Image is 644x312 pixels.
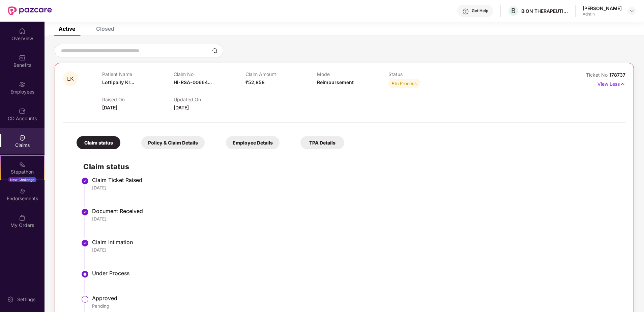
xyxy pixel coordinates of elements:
div: Closed [96,25,114,32]
div: Employee Details [226,136,280,149]
div: Claim Ticket Raised [92,177,619,183]
img: svg+xml;base64,PHN2ZyBpZD0iSGVscC0zMngzMiIgeG1sbnM9Imh0dHA6Ly93d3cudzMub3JnLzIwMDAvc3ZnIiB3aWR0aD... [462,8,469,15]
div: BION THERAPEUTICS ([GEOGRAPHIC_DATA]) PRIVATE LIMITED [521,8,568,14]
img: svg+xml;base64,PHN2ZyBpZD0iU3RlcC1Eb25lLTMyeDMyIiB4bWxucz0iaHR0cDovL3d3dy53My5vcmcvMjAwMC9zdmciIH... [81,177,89,185]
p: Mode [317,71,388,77]
img: svg+xml;base64,PHN2ZyBpZD0iRW1wbG95ZWVzIiB4bWxucz0iaHR0cDovL3d3dy53My5vcmcvMjAwMC9zdmciIHdpZHRoPS... [19,81,26,88]
span: Reimbursement [317,79,354,85]
img: New Pazcare Logo [8,6,52,15]
div: New Challenge [8,177,36,182]
p: Status [388,71,460,77]
div: Under Process [92,270,619,277]
div: Get Help [472,8,488,14]
p: Claim No [174,71,245,77]
div: Admin [583,11,622,17]
span: HI-RSA-00664... [174,79,212,85]
div: In Process [395,80,417,87]
img: svg+xml;base64,PHN2ZyBpZD0iU3RlcC1Eb25lLTMyeDMyIiB4bWxucz0iaHR0cDovL3d3dy53My5vcmcvMjAwMC9zdmciIH... [81,208,89,216]
p: Patient Name [102,71,174,77]
img: svg+xml;base64,PHN2ZyBpZD0iU3RlcC1QZW5kaW5nLTMyeDMyIiB4bWxucz0iaHR0cDovL3d3dy53My5vcmcvMjAwMC9zdm... [81,295,89,303]
div: [PERSON_NAME] [583,5,622,11]
div: [DATE] [92,247,619,253]
div: TPA Details [300,136,344,149]
img: svg+xml;base64,PHN2ZyB4bWxucz0iaHR0cDovL3d3dy53My5vcmcvMjAwMC9zdmciIHdpZHRoPSIyMSIgaGVpZ2h0PSIyMC... [19,161,26,168]
div: Active [59,25,75,32]
img: svg+xml;base64,PHN2ZyBpZD0iU2VhcmNoLTMyeDMyIiB4bWxucz0iaHR0cDovL3d3dy53My5vcmcvMjAwMC9zdmciIHdpZH... [212,48,217,53]
div: Policy & Claim Details [141,136,205,149]
div: Settings [15,296,37,303]
img: svg+xml;base64,PHN2ZyBpZD0iRHJvcGRvd24tMzJ4MzIiIHhtbG5zPSJodHRwOi8vd3d3LnczLm9yZy8yMDAwL3N2ZyIgd2... [629,8,635,14]
span: 178737 [609,72,625,78]
img: svg+xml;base64,PHN2ZyBpZD0iQ0RfQWNjb3VudHMiIGRhdGEtbmFtZT0iQ0QgQWNjb3VudHMiIHhtbG5zPSJodHRwOi8vd3... [19,108,26,114]
img: svg+xml;base64,PHN2ZyBpZD0iSG9tZSIgeG1sbnM9Imh0dHA6Ly93d3cudzMub3JnLzIwMDAvc3ZnIiB3aWR0aD0iMjAiIG... [19,28,26,34]
span: [DATE] [102,105,117,110]
span: B [511,7,516,15]
img: svg+xml;base64,PHN2ZyBpZD0iTXlfT3JkZXJzIiBkYXRhLW5hbWU9Ik15IE9yZGVycyIgeG1sbnM9Imh0dHA6Ly93d3cudz... [19,214,26,221]
div: Pending [92,303,619,309]
span: Ticket No [586,72,609,78]
img: svg+xml;base64,PHN2ZyBpZD0iU2V0dGluZy0yMHgyMCIgeG1sbnM9Imh0dHA6Ly93d3cudzMub3JnLzIwMDAvc3ZnIiB3aW... [7,296,14,303]
img: svg+xml;base64,PHN2ZyBpZD0iQ2xhaW0iIHhtbG5zPSJodHRwOi8vd3d3LnczLm9yZy8yMDAwL3N2ZyIgd2lkdGg9IjIwIi... [19,134,26,141]
div: [DATE] [92,216,619,222]
p: View Less [597,79,625,88]
div: Claim Intimation [92,239,619,245]
span: LK [67,76,74,82]
p: Raised On [102,97,174,102]
img: svg+xml;base64,PHN2ZyBpZD0iRW5kb3JzZW1lbnRzIiB4bWxucz0iaHR0cDovL3d3dy53My5vcmcvMjAwMC9zdmciIHdpZH... [19,188,26,194]
img: svg+xml;base64,PHN2ZyB4bWxucz0iaHR0cDovL3d3dy53My5vcmcvMjAwMC9zdmciIHdpZHRoPSIxNyIgaGVpZ2h0PSIxNy... [620,80,625,88]
p: Claim Amount [245,71,317,77]
span: [DATE] [174,105,189,110]
span: Lottipally Kr... [102,79,134,85]
h2: Claim status [83,161,619,172]
img: svg+xml;base64,PHN2ZyBpZD0iU3RlcC1BY3RpdmUtMzJ4MzIiIHhtbG5zPSJodHRwOi8vd3d3LnczLm9yZy8yMDAwL3N2Zy... [81,270,89,278]
span: ₹52,858 [245,79,265,85]
div: Approved [92,295,619,302]
img: svg+xml;base64,PHN2ZyBpZD0iQmVuZWZpdHMiIHhtbG5zPSJodHRwOi8vd3d3LnczLm9yZy8yMDAwL3N2ZyIgd2lkdGg9Ij... [19,54,26,61]
div: Stepathon [1,168,44,175]
div: Document Received [92,208,619,214]
img: svg+xml;base64,PHN2ZyBpZD0iU3RlcC1Eb25lLTMyeDMyIiB4bWxucz0iaHR0cDovL3d3dy53My5vcmcvMjAwMC9zdmciIH... [81,239,89,247]
div: [DATE] [92,185,619,191]
div: Claim status [77,136,120,149]
p: Updated On [174,97,245,102]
